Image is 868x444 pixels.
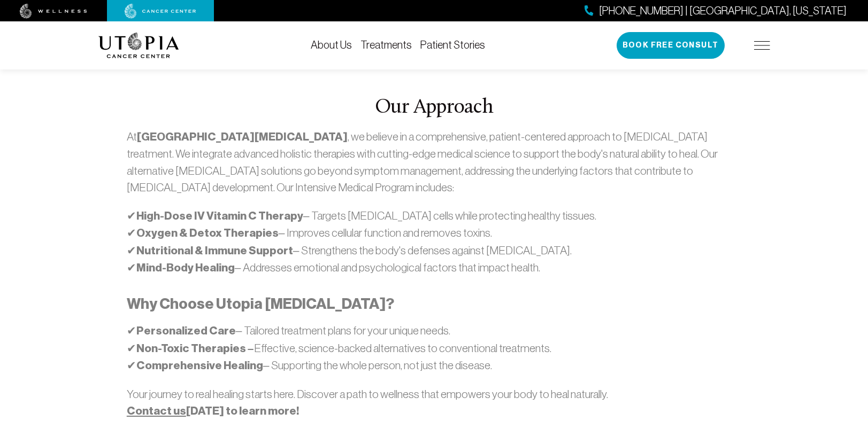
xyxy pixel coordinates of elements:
h2: Our Approach [127,97,741,119]
strong: Why Choose Utopia [MEDICAL_DATA]? [127,295,394,313]
img: logo [98,33,179,58]
strong: Mind-Body Healing [136,261,235,275]
strong: Non-Toxic Therapies – [136,341,254,355]
strong: [DATE] to learn more! [127,404,299,418]
strong: Personalized Care [136,324,236,338]
a: Patient Stories [420,39,485,51]
p: ✔ – Targets [MEDICAL_DATA] cells while protecting healthy tissues. ✔ – Improves cellular function... [127,207,741,277]
strong: Nutritional & Immune Support [136,244,293,258]
button: Book Free Consult [617,32,725,59]
img: wellness [20,4,87,19]
a: [PHONE_NUMBER] | [GEOGRAPHIC_DATA], [US_STATE] [585,3,847,19]
img: icon-hamburger [754,41,770,50]
span: [PHONE_NUMBER] | [GEOGRAPHIC_DATA], [US_STATE] [599,3,847,19]
strong: Comprehensive Healing [136,359,263,372]
p: ✔ – Tailored treatment plans for your unique needs. ✔ Effective, science-backed alternatives to c... [127,322,741,375]
strong: Oxygen & Detox Therapies [136,226,279,240]
a: Treatments [360,39,412,51]
strong: [GEOGRAPHIC_DATA][MEDICAL_DATA] [137,130,348,144]
img: cancer center [125,4,196,19]
strong: High-Dose IV Vitamin C Therapy [136,209,303,223]
p: At , we believe in a comprehensive, patient-centered approach to [MEDICAL_DATA] treatment. We int... [127,128,741,196]
a: About Us [311,39,352,51]
p: Your journey to real healing starts here. Discover a path to wellness that empowers your body to ... [127,386,741,420]
a: Contact us [127,404,186,418]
